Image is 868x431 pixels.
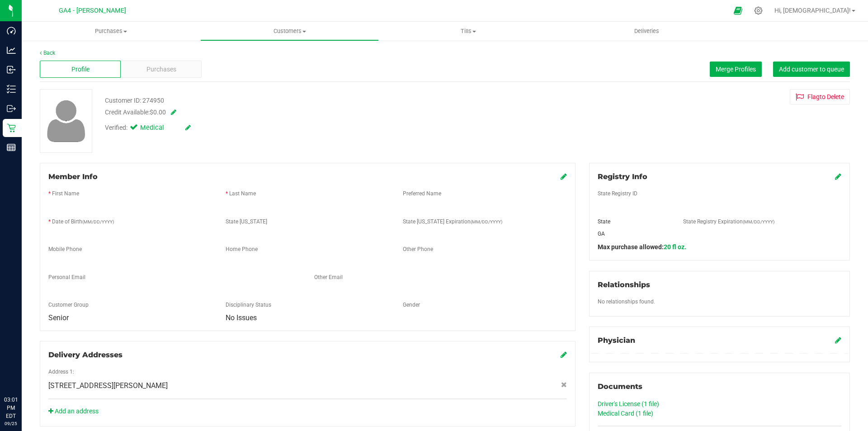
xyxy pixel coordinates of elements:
[48,313,69,322] span: Senior
[7,85,16,94] inline-svg: Inventory
[48,350,123,359] span: Delivery Addresses
[403,245,433,253] label: Other Phone
[105,123,191,133] div: Verified:
[314,273,343,281] label: Other Email
[226,301,271,309] label: Disciplinary Status
[7,104,16,113] inline-svg: Outbound
[471,219,502,224] span: (MM/DD/YYYY)
[403,189,441,198] label: Preferred Name
[379,27,557,35] span: Tills
[622,27,671,35] span: Deliveries
[591,230,677,238] div: GA
[201,27,378,35] span: Customers
[557,22,736,41] a: Deliveries
[728,2,748,19] span: Open Ecommerce Menu
[774,7,851,14] span: Hi, [DEMOGRAPHIC_DATA]!
[71,65,90,74] span: Profile
[683,218,774,226] label: State Registry Expiration
[403,218,502,226] label: State [US_STATE] Expiration
[48,368,74,376] label: Address 1:
[22,22,200,41] a: Purchases
[598,336,635,345] span: Physician
[773,62,850,77] button: Add customer to queue
[7,46,16,55] inline-svg: Analytics
[790,89,850,104] button: Flagto Delete
[7,143,16,152] inline-svg: Reports
[59,7,126,14] span: GA4 - [PERSON_NAME]
[226,313,257,322] span: No Issues
[140,123,176,133] span: Medical
[598,280,650,289] span: Relationships
[22,27,200,35] span: Purchases
[105,96,164,105] div: Customer ID: 274950
[150,109,166,116] span: $0.00
[779,66,844,73] span: Add customer to queue
[598,410,653,417] a: Medical Card (1 file)
[9,359,36,386] iframe: Resource center
[40,50,55,56] a: Back
[710,62,762,77] button: Merge Profiles
[48,245,82,253] label: Mobile Phone
[598,189,637,198] label: State Registry ID
[48,380,168,391] span: [STREET_ADDRESS][PERSON_NAME]
[48,172,98,181] span: Member Info
[598,382,642,391] span: Documents
[7,123,16,133] inline-svg: Retail
[598,243,686,251] span: Max purchase allowed:
[591,218,677,226] div: State
[716,66,756,73] span: Merge Profiles
[4,396,18,420] p: 03:01 PM EDT
[403,301,420,309] label: Gender
[229,189,256,198] label: Last Name
[226,218,267,226] label: State [US_STATE]
[743,219,774,224] span: (MM/DD/YYYY)
[379,22,557,41] a: Tills
[598,298,655,306] label: No relationships found.
[7,65,16,74] inline-svg: Inbound
[753,6,764,15] div: Manage settings
[82,219,114,224] span: (MM/DD/YYYY)
[52,218,114,226] label: Date of Birth
[105,108,503,117] div: Credit Available:
[48,273,85,281] label: Personal Email
[146,65,176,74] span: Purchases
[226,245,258,253] label: Home Phone
[200,22,379,41] a: Customers
[598,400,659,407] a: Driver's License (1 file)
[48,301,89,309] label: Customer Group
[42,98,90,144] img: user-icon.png
[664,243,686,251] span: 20 fl oz.
[598,172,647,181] span: Registry Info
[48,407,99,415] a: Add an address
[7,26,16,35] inline-svg: Dashboard
[52,189,79,198] label: First Name
[4,420,18,427] p: 09/25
